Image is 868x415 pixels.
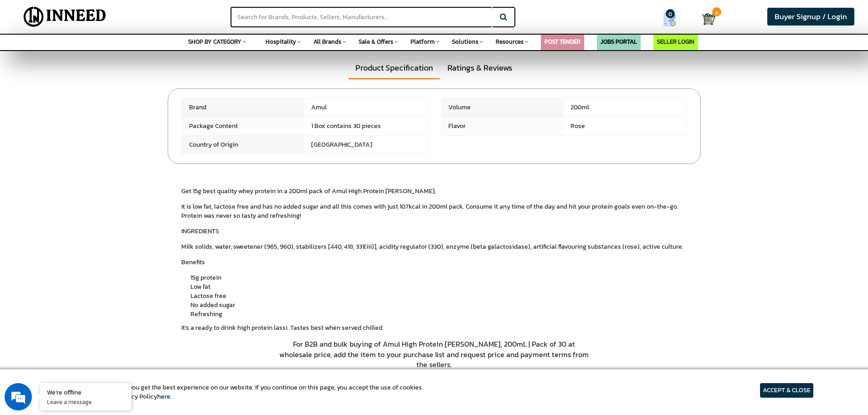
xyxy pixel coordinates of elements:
li: Low fat [190,282,687,292]
div: We're offline [47,388,124,396]
span: Solutions [452,37,478,46]
p: It is low fat, lactose free and has no added sugar and all this comes with just 107kcal in 200ml ... [181,202,687,220]
a: JOBS PORTAL [601,37,637,46]
img: salesiqlogo_leal7QplfZFryJ6FIlVepeu7OftD7mt8q6exU6-34PB8prfIgodN67KcxXM9Y7JQ_.png [63,239,69,245]
textarea: Type your message and click 'Submit' [5,249,174,281]
span: Hospitality [266,37,296,46]
img: Cart [702,12,715,26]
span: 1 Box contains 30 pieces [304,117,427,135]
span: Platform [411,37,435,46]
span: 0 [712,7,721,16]
a: my Quotes 0 [645,9,702,30]
li: 15g protein [190,273,687,282]
a: POST TENDER [544,37,580,46]
span: Flavor [442,117,564,135]
a: Buyer Signup / Login [767,8,854,26]
span: Sale & Offers [359,37,393,46]
img: logo_Zg8I0qSkbAqR2WFHt3p6CTuqpyXMFPubPcD2OT02zFN43Cy9FUNNG3NEPhM_Q1qe_.png [15,55,38,60]
span: 200ml [564,98,686,117]
article: ACCEPT & CLOSE [760,383,813,398]
span: Brand [182,98,305,117]
span: Package Content [182,117,305,135]
span: SHOP BY CATEGORY [188,37,241,46]
li: Lactose free [190,292,687,301]
img: Inneed.Market [16,5,114,28]
p: INGREDIENTS [181,227,687,236]
span: 0 [666,9,675,18]
p: Get 15g best quality whey protein in a 200ml pack of Amul High Protein [PERSON_NAME]. [181,187,687,196]
p: It’s a ready to drink high protein lassi. Tastes best when served chilled. [181,323,687,333]
span: We are offline. Please leave us a message. [19,115,159,207]
span: Rose [564,117,686,135]
a: here [157,392,170,401]
p: Benefits [181,258,687,267]
span: Volume [442,98,564,117]
a: Ratings & Reviews [441,57,519,78]
li: No added sugar [190,301,687,310]
p: For B2B and bulk buying of Amul High Protein [PERSON_NAME], 200mL | Pack of 30 at wholesale price... [278,339,590,379]
em: Driven by SalesIQ [72,239,116,245]
input: Search for Brands, Products, Sellers, Manufacturers... [231,7,492,27]
span: Amul [304,98,427,117]
a: Product Specification [349,57,440,79]
span: [GEOGRAPHIC_DATA] [304,136,427,154]
img: Show My Quotes [663,13,677,26]
span: Country of Origin [182,136,305,154]
em: Submit [134,281,165,293]
p: Milk solids, water, sweetener (965, 960), stabilizers [440, 418, 331(iii)], acidity regulator (33... [181,242,687,251]
div: Minimize live chat window [149,5,171,26]
div: Leave a message [47,51,153,63]
span: Buyer Signup / Login [775,11,847,22]
a: SELLER LOGIN [657,37,694,46]
a: Cart 0 [702,9,710,29]
li: Refreshing [190,310,687,319]
article: We use cookies to ensure you get the best experience on our website. If you continue on this page... [55,383,423,401]
span: Resources [496,37,524,46]
p: Leave a message [47,398,124,406]
span: All Brands [313,37,341,46]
